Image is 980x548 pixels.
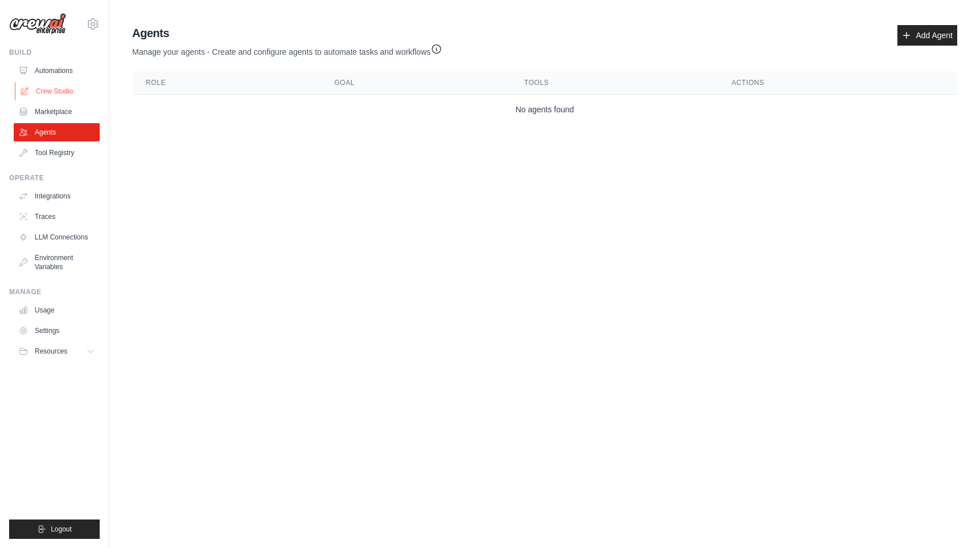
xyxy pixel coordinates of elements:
[14,187,100,205] a: Integrations
[9,13,66,35] img: Logo
[897,25,957,46] a: Add Agent
[9,173,100,182] div: Operate
[14,249,100,276] a: Environment Variables
[14,103,100,121] a: Marketplace
[14,342,100,360] button: Resources
[15,82,101,100] a: Crew Studio
[14,322,100,340] a: Settings
[132,71,321,95] th: Role
[14,62,100,80] a: Automations
[511,71,718,95] th: Tools
[14,144,100,162] a: Tool Registry
[718,71,957,95] th: Actions
[9,287,100,297] div: Manage
[14,301,100,319] a: Usage
[132,95,957,125] td: No agents found
[132,25,442,41] h2: Agents
[35,347,67,356] span: Resources
[14,123,100,141] a: Agents
[51,525,72,534] span: Logout
[9,519,100,539] button: Logout
[9,48,100,57] div: Build
[321,71,511,95] th: Goal
[14,208,100,226] a: Traces
[14,228,100,246] a: LLM Connections
[132,41,442,58] p: Manage your agents - Create and configure agents to automate tasks and workflows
